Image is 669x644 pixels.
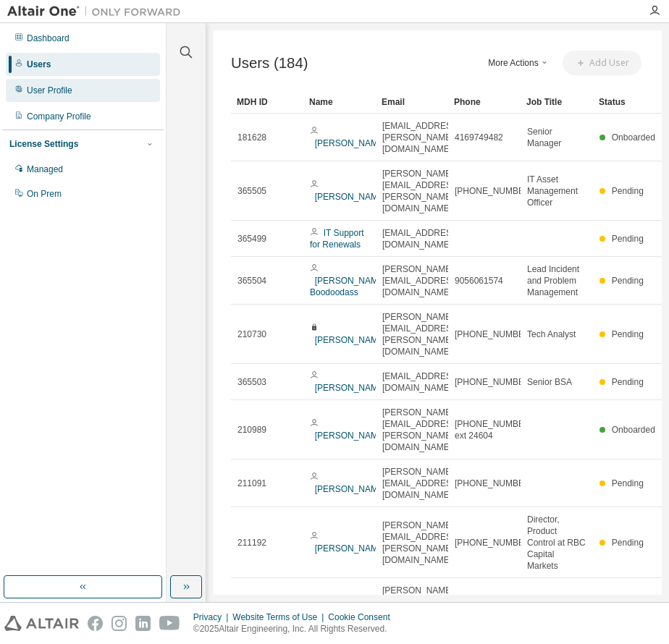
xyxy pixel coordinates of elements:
[237,275,266,287] span: 365504
[382,90,442,114] div: Email
[111,616,127,631] img: instagram.svg
[231,55,308,72] span: Users (184)
[612,538,644,548] span: Pending
[382,466,460,501] span: [PERSON_NAME][EMAIL_ADDRESS][DOMAIN_NAME]
[315,543,387,554] a: [PERSON_NAME]
[527,263,586,298] span: Lead Incident and Problem Management
[382,407,460,453] span: [PERSON_NAME][EMAIL_ADDRESS][PERSON_NAME][DOMAIN_NAME]
[4,616,79,631] img: altair_logo.svg
[455,329,533,340] span: [PHONE_NUMBER]
[315,138,387,148] a: [PERSON_NAME]
[455,376,533,388] span: [PHONE_NUMBER]
[455,132,503,143] span: 4169749482
[382,263,460,298] span: [PERSON_NAME][EMAIL_ADDRESS][DOMAIN_NAME]
[27,33,70,44] div: Dashboard
[527,174,586,208] span: IT Asset Management Officer
[237,376,266,388] span: 365503
[455,185,533,197] span: [PHONE_NUMBER]
[484,51,554,75] button: More Actions
[612,234,644,244] span: Pending
[382,370,460,394] span: [EMAIL_ADDRESS][DOMAIN_NAME]
[612,186,644,196] span: Pending
[527,514,586,572] span: Director, Product Control at RBC Capital Markets
[315,192,387,202] a: [PERSON_NAME]
[612,478,644,488] span: Pending
[599,90,660,114] div: Status
[315,383,387,393] a: [PERSON_NAME]
[237,132,266,143] span: 181628
[382,311,460,357] span: [PERSON_NAME][EMAIL_ADDRESS][PERSON_NAME][DOMAIN_NAME]
[382,520,460,566] span: [PERSON_NAME][EMAIL_ADDRESS][PERSON_NAME][DOMAIN_NAME]
[135,616,151,631] img: linkedin.svg
[7,4,188,19] img: Altair One
[27,111,91,122] div: Company Profile
[527,376,572,388] span: Senior BSA
[315,484,387,494] a: [PERSON_NAME]
[27,164,63,175] div: Managed
[310,276,386,297] a: [PERSON_NAME] Boodoodass
[237,90,298,114] div: MDH ID
[237,424,266,436] span: 210989
[563,51,641,75] button: Add User
[237,329,266,340] span: 210730
[454,90,515,114] div: Phone
[382,227,460,250] span: [EMAIL_ADDRESS][DOMAIN_NAME]
[328,611,398,623] div: Cookie Consent
[9,138,78,150] div: License Settings
[612,132,655,143] span: Onboarded
[27,85,72,96] div: User Profile
[315,431,387,441] a: [PERSON_NAME]
[455,418,535,441] span: [PHONE_NUMBER]| ext 24604
[237,537,266,548] span: 211192
[612,276,644,286] span: Pending
[382,168,460,214] span: [PERSON_NAME][EMAIL_ADDRESS][PERSON_NAME][DOMAIN_NAME]
[310,228,363,250] a: IT Support for Renewals
[612,377,644,387] span: Pending
[526,90,587,114] div: Job Title
[237,233,266,245] span: 365499
[27,59,51,70] div: Users
[237,478,266,489] span: 211091
[527,126,586,149] span: Senior Manager
[159,616,180,631] img: youtube.svg
[315,335,387,345] a: [PERSON_NAME]
[237,185,266,197] span: 365505
[193,611,232,623] div: Privacy
[612,329,644,339] span: Pending
[527,329,576,340] span: Tech Analyst
[193,623,399,635] p: © 2025 Altair Engineering, Inc. All Rights Reserved.
[27,188,62,200] div: On Prem
[309,90,370,114] div: Name
[382,585,460,631] span: [PERSON_NAME][EMAIL_ADDRESS][PERSON_NAME][DOMAIN_NAME]
[382,120,460,155] span: [EMAIL_ADDRESS][PERSON_NAME][DOMAIN_NAME]
[612,425,655,435] span: Onboarded
[455,537,533,548] span: [PHONE_NUMBER]
[232,611,328,623] div: Website Terms of Use
[455,275,503,287] span: 9056061574
[88,616,103,631] img: facebook.svg
[455,478,533,489] span: [PHONE_NUMBER]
